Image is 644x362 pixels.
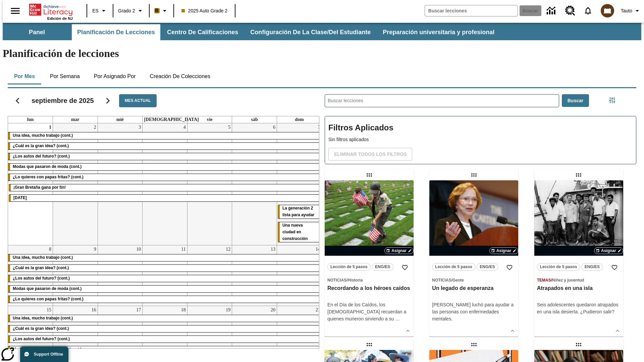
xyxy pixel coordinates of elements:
[26,116,35,123] a: lunes
[469,339,479,350] div: Lección arrastrable: La libertad de escribir
[182,123,187,131] a: 4 de septiembre de 2025
[537,278,551,283] span: Temas
[8,254,322,261] div: Una idea, mucho trabajo (cont.)
[3,47,641,60] h1: Planificación de lecciones
[325,95,559,107] input: Buscar lecciones
[327,285,411,292] h3: Recordando a los héroes caídos
[245,24,376,40] button: Configuración de la clase/del estudiante
[92,7,99,14] span: ES
[13,255,73,260] span: Una idea, mucho trabajo (cont.)
[597,2,618,19] button: Escoja un nuevo avatar
[277,123,322,245] td: 7 de septiembre de 2025
[277,245,322,306] td: 14 de septiembre de 2025
[395,316,400,321] span: …
[13,337,70,341] span: ¿Los autos del futuro? (cont.)
[47,16,73,20] span: Edición de NJ
[155,6,159,15] span: B
[9,92,26,109] button: Regresar
[364,170,375,180] div: Lección arrastrable: Recordando a los héroes caídos
[469,170,479,180] div: Lección arrastrable: Un legado de esperanza
[328,120,633,136] h2: Filtros Aplicados
[8,164,322,170] div: Modas que pasaron de moda (cont.)
[93,123,98,131] a: 2 de septiembre de 2025
[327,278,346,283] span: Noticias
[232,245,277,306] td: 13 de septiembre de 2025
[377,24,500,40] button: Preparación universitaria y profesional
[551,278,552,283] span: /
[29,2,73,20] div: Portada
[9,195,321,201] div: Día del Trabajo
[432,263,475,271] button: Lección de 5 pasos
[48,123,53,131] a: 1 de septiembre de 2025
[327,277,411,284] span: Tema: Noticias/Historia
[8,265,322,271] div: ¿Cuál es la gran idea? (cont.)
[8,275,322,282] div: ¿Los autos del futuro? (cont.)
[187,245,232,306] td: 12 de septiembre de 2025
[8,286,322,292] div: Modas que pasaron de moda (cont.)
[13,326,69,331] span: ¿Cuál es la gran idea? (cont.)
[13,297,84,301] span: ¿Lo quieres con papas fritas? (cont.)
[399,261,411,274] button: Añadir a mis Favoritas
[5,1,25,21] button: Abrir el menú lateral
[325,116,636,164] div: Filtros Aplicados
[98,123,143,245] td: 3 de septiembre de 2025
[232,123,277,245] td: 6 de septiembre de 2025
[93,245,98,253] a: 9 de septiembre de 2025
[534,180,623,337] div: lesson details
[8,336,322,343] div: ¿Los autos del futuro? (cont.)
[119,94,157,107] button: Mes actual
[452,278,464,283] span: Gente
[224,245,232,253] a: 12 de septiembre de 2025
[135,245,142,253] a: 10 de septiembre de 2025
[537,285,621,292] h3: Atrapados en una isla
[13,133,73,138] span: Una idea, mucho trabajo (cont.)
[53,245,98,306] td: 9 de septiembre de 2025
[269,245,277,253] a: 13 de septiembre de 2025
[328,136,633,143] p: Sin filtros aplicados
[144,68,216,84] button: Creación de colecciones
[314,245,322,253] a: 14 de septiembre de 2025
[327,301,411,322] div: En el Día de los Caídos, los [DEMOGRAPHIC_DATA] recuerdan a quienes murieron sirviendo a su
[278,222,321,242] div: Una nueva ciudad en construcción
[605,94,619,107] button: Menú lateral de filtros
[364,339,375,350] div: Lección arrastrable: ¡Que viva el Cinco de Mayo!
[8,245,53,306] td: 8 de septiembre de 2025
[29,3,73,16] a: Portada
[13,154,70,159] span: ¿Los autos del futuro? (cont.)
[537,263,580,271] button: Lección de 5 pasos
[8,123,53,245] td: 1 de septiembre de 2025
[3,23,641,40] div: Subbarra de navegación
[70,116,81,123] a: martes
[585,263,600,270] span: ENG/ES
[425,5,518,16] input: Buscar campo
[3,24,70,40] button: Panel
[372,263,393,271] button: ENG/ES
[181,7,228,14] span: 2025 Auto Grade 2
[573,339,584,350] div: Lección arrastrable: La historia de los sordos
[278,205,321,219] div: La generación Z lista para ayudar
[72,24,160,40] button: Planificación de lecciones
[269,306,277,314] a: 20 de septiembre de 2025
[432,285,516,292] h3: Un legado de esperanza
[13,185,66,190] span: ¡Gran Bretaña gana por fin!
[384,247,414,254] button: Asignar Elegir fechas
[496,248,512,254] span: Asignar
[13,175,84,179] span: ¿Lo quieres con papas fritas? (cont.)
[561,2,579,20] a: Centro de recursos, Se abrirá en una pestaña nueva.
[435,263,472,270] span: Lección de 5 pasos
[34,352,63,357] span: Support Offline
[480,263,495,270] span: ENG/ES
[13,195,27,200] span: Día del Trabajo
[391,248,407,254] span: Asignar
[137,123,142,131] a: 3 de septiembre de 2025
[451,278,452,283] span: /
[579,2,597,19] a: Notificaciones
[180,306,187,314] a: 18 de septiembre de 2025
[143,116,200,123] a: jueves
[562,94,589,107] button: Buscar
[143,123,187,245] td: 4 de septiembre de 2025
[403,326,413,336] button: Ver más
[32,97,94,105] h2: septiembre de 2025
[250,116,259,123] a: sábado
[89,5,111,17] button: Lenguaje: ES, Selecciona un idioma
